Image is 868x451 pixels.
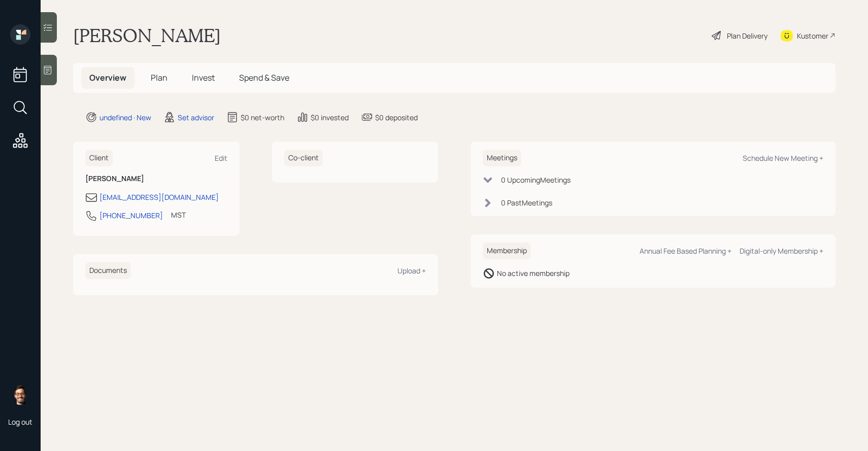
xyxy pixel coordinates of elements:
span: Invest [192,72,215,83]
div: Annual Fee Based Planning + [640,246,731,256]
div: MST [171,210,186,220]
div: No active membership [497,268,570,279]
div: [EMAIL_ADDRESS][DOMAIN_NAME] [99,192,219,202]
div: Kustomer [797,30,828,41]
h6: [PERSON_NAME] [85,175,227,183]
div: Schedule New Meeting + [743,153,823,163]
div: Plan Delivery [727,30,767,41]
div: Log out [8,417,32,427]
span: Plan [151,72,168,83]
div: undefined · New [99,112,151,123]
div: 0 Upcoming Meeting s [501,175,571,185]
h6: Client [85,150,113,166]
div: Upload + [397,266,426,275]
div: [PHONE_NUMBER] [99,210,163,221]
div: $0 invested [311,112,349,123]
h6: Documents [85,262,131,279]
h6: Co-client [284,150,323,166]
div: $0 deposited [375,112,418,123]
div: $0 net-worth [241,112,284,123]
img: sami-boghos-headshot.png [10,385,30,405]
span: Overview [89,72,126,83]
div: 0 Past Meeting s [501,197,552,208]
h6: Meetings [483,150,521,166]
h6: Membership [483,242,531,259]
span: Spend & Save [239,72,289,83]
div: Set advisor [178,112,214,123]
h1: [PERSON_NAME] [73,24,221,47]
div: Edit [215,153,227,163]
div: Digital-only Membership + [740,246,823,256]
